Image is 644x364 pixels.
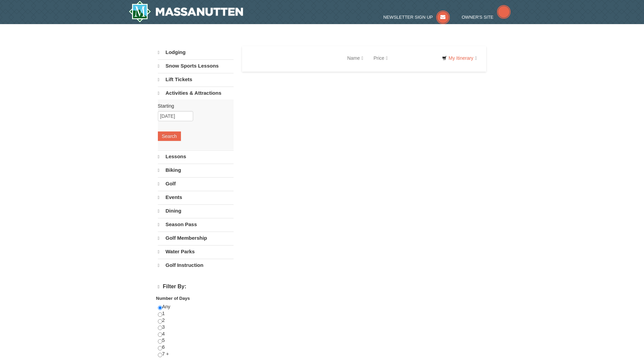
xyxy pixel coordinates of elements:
a: Name [342,51,368,65]
a: Lessons [158,150,234,163]
a: Newsletter Sign Up [383,15,450,20]
a: Golf Membership [158,232,234,244]
a: Activities & Attractions [158,87,234,99]
button: Search [158,131,181,141]
span: Owner's Site [462,15,494,20]
a: My Itinerary [438,53,481,63]
strong: Number of Days [156,296,190,301]
a: Massanutten Resort [129,1,243,22]
a: Golf Instruction [158,259,234,272]
a: Dining [158,204,234,217]
a: Lodging [158,46,234,59]
a: Owner's Site [462,15,511,20]
a: Season Pass [158,218,234,231]
a: Snow Sports Lessons [158,59,234,72]
a: Events [158,191,234,204]
a: Water Parks [158,245,234,258]
a: Golf [158,177,234,190]
label: Starting [158,103,228,109]
a: Lift Tickets [158,73,234,86]
a: Price [368,51,393,65]
img: Massanutten Resort Logo [129,1,243,22]
h4: Filter By: [158,284,234,290]
span: Newsletter Sign Up [383,15,433,20]
a: Biking [158,164,234,177]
